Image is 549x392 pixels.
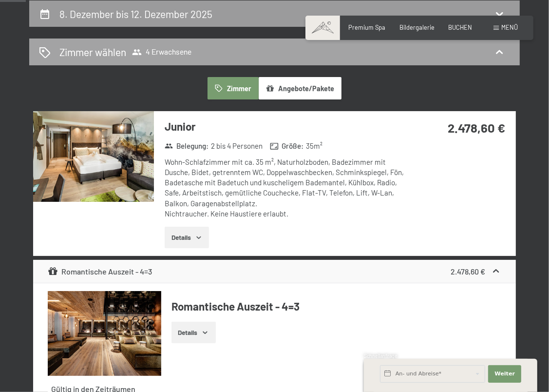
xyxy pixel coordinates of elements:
strong: 2.478,60 € [448,120,505,135]
h4: Romantische Auszeit - 4=3 [171,299,502,314]
strong: Größe : [270,141,304,151]
img: mss_renderimg.php [33,111,154,202]
div: Wohn-Schlafzimmer mit ca. 35 m², Naturholzboden, Badezimmer mit Dusche, Bidet, getrenntem WC, Dop... [165,157,407,219]
span: Schnellanfrage [364,353,398,359]
span: 2 bis 4 Personen [211,141,263,151]
div: Romantische Auszeit - 4=3 [48,266,152,277]
img: mss_renderimg.php [48,291,161,376]
button: Angebote/Pakete [259,77,341,99]
span: 4 Erwachsene [132,47,191,57]
h2: 8. Dezember bis 12. Dezember 2025 [59,8,212,20]
button: Zimmer [208,77,258,99]
div: Romantische Auszeit - 4=32.478,60 € [33,260,516,283]
button: Details [171,322,216,343]
a: BUCHEN [448,23,472,31]
button: Weiter [488,365,521,383]
button: Details [165,227,209,248]
span: 35 m² [306,141,322,151]
a: Premium Spa [349,23,386,31]
h3: Junior [165,119,407,134]
strong: 2.478,60 € [451,267,485,276]
span: Weiter [494,370,515,378]
a: Bildergalerie [399,23,435,31]
strong: Belegung : [165,141,209,151]
h2: Zimmer wählen [59,45,126,59]
span: Menü [501,23,518,31]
